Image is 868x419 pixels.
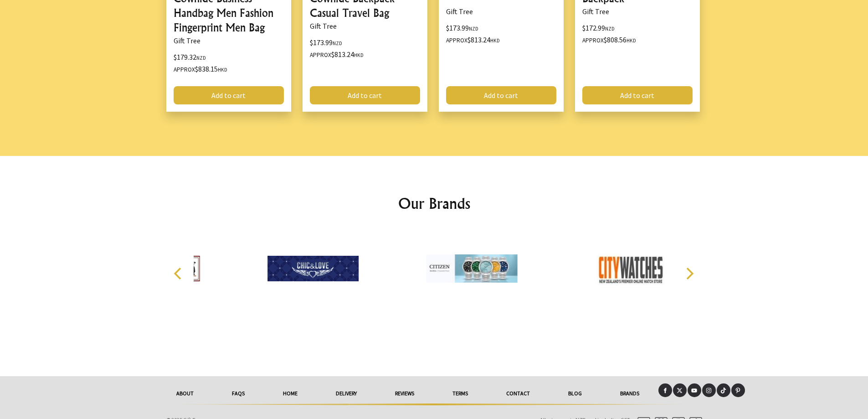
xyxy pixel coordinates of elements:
[549,383,601,403] a: Blog
[446,86,556,104] a: Add to cart
[582,86,693,104] a: Add to cart
[601,383,658,403] a: Brands
[658,383,672,397] a: Facebook
[679,264,699,284] button: Next
[310,86,420,104] a: Add to cart
[688,383,701,397] a: Youtube
[169,264,189,284] button: Previous
[267,234,359,303] img: Chic & Love
[702,383,716,397] a: Instagram
[487,383,549,403] a: Contact
[108,234,200,303] img: Charlie Bears
[174,86,284,104] a: Add to cart
[426,234,517,303] img: Citizen
[264,383,317,403] a: HOME
[673,383,687,397] a: X (Twitter)
[585,234,676,303] img: City Watches
[717,383,730,397] a: Tiktok
[376,383,433,403] a: reviews
[157,383,213,403] a: About
[213,383,264,403] a: FAQs
[317,383,376,403] a: delivery
[433,383,487,403] a: Terms
[731,383,745,397] a: Pinterest
[164,192,704,214] h2: Our Brands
